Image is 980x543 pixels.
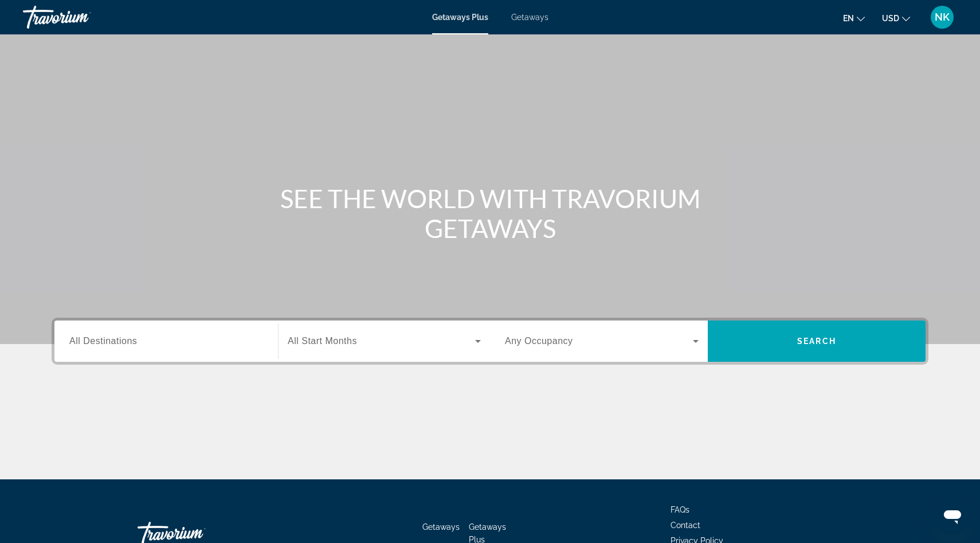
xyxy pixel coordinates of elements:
span: All Destinations [69,336,137,346]
span: NK [935,11,950,23]
button: Search [708,321,926,362]
a: Contact [671,521,700,530]
span: USD [882,14,899,23]
a: Getaways Plus [432,13,488,22]
span: All Start Months [288,336,357,346]
span: Any Occupancy [505,336,573,346]
button: User Menu [927,5,957,29]
a: Getaways [511,13,548,22]
h1: SEE THE WORLD WITH TRAVORIUM GETAWAYS [275,183,705,243]
a: Getaways [422,522,460,532]
a: FAQs [671,505,689,514]
iframe: Button to launch messaging window [934,497,971,534]
button: Change language [843,10,865,26]
span: en [843,14,854,23]
span: Search [797,337,836,346]
div: Search widget [54,321,926,362]
button: Change currency [882,10,910,26]
a: Travorium [23,2,138,32]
